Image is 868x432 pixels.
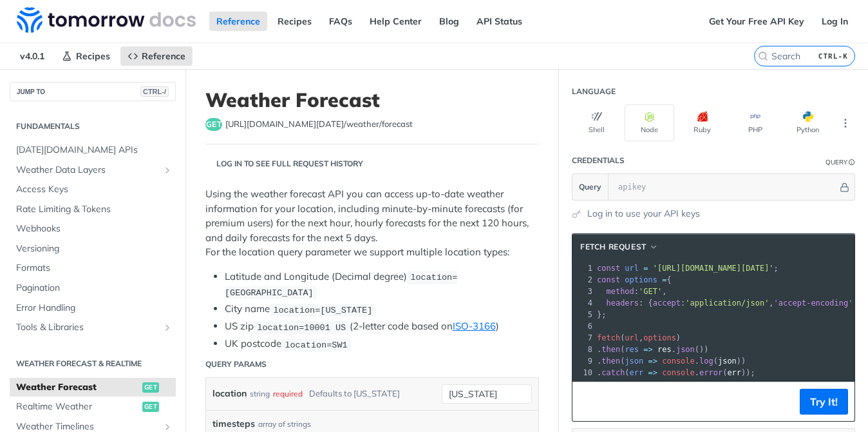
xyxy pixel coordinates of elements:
span: Error Handling [16,302,173,315]
div: 1 [572,262,594,274]
span: ( , ) [597,333,681,342]
a: Log in to use your API keys [587,207,700,221]
div: QueryInformation [826,157,855,167]
span: json [625,357,643,366]
span: { [597,275,672,284]
a: Get Your Free API Key [702,12,811,31]
span: https://api.tomorrow.io/v4/weather/forecast [225,118,413,131]
span: fetch Request [580,241,646,253]
span: Rate Limiting & Tokens [16,203,173,216]
a: ISO-3166 [453,320,496,332]
button: Shell [572,104,621,141]
a: Help Center [363,12,429,31]
button: Python [783,104,833,141]
span: get [205,118,222,131]
span: ; [597,264,778,273]
a: Webhooks [10,219,176,239]
span: Pagination [16,282,173,295]
button: PHP [730,104,780,141]
label: location [212,384,247,403]
div: 3 [572,286,594,297]
div: 5 [572,309,594,320]
a: FAQs [322,12,359,31]
span: => [648,357,657,366]
div: array of strings [258,418,311,430]
div: required [273,384,303,403]
span: Access Keys [16,183,173,196]
a: Versioning [10,239,176,259]
button: Show subpages for Weather Data Layers [162,165,173,175]
span: fetch [597,333,620,342]
span: then [601,357,620,366]
span: Webhooks [16,222,173,235]
a: API Status [469,12,529,31]
a: Weather Data LayersShow subpages for Weather Data Layers [10,161,176,180]
span: 'GET' [639,287,662,296]
span: => [643,345,652,354]
span: method [606,287,634,296]
li: City name [225,302,539,317]
div: 7 [572,332,594,344]
div: 6 [572,320,594,332]
a: Access Keys [10,180,176,199]
span: [DATE][DOMAIN_NAME] APIs [16,144,173,157]
p: Using the weather forecast API you can access up-to-date weather information for your location, i... [205,187,539,260]
span: options [643,333,676,342]
kbd: CTRL-K [815,50,851,63]
span: Realtime Weather [16,400,139,413]
li: UK postcode [225,337,539,351]
span: timesteps [212,417,255,431]
span: url [625,264,639,273]
button: Try It! [800,389,848,415]
span: CTRL-/ [140,86,169,97]
a: Log In [815,12,855,31]
span: location=SW1 [285,340,347,349]
div: 10 [572,367,594,378]
button: More Languages [836,113,855,133]
h2: Weather Forecast & realtime [10,358,176,369]
button: Node [625,104,674,141]
span: Query [579,181,601,193]
li: US zip (2-letter code based on ) [225,319,539,334]
a: Recipes [55,46,117,66]
span: Tools & Libraries [16,321,159,334]
div: Query [826,157,847,167]
div: Language [572,86,616,97]
span: 'accept-encoding' [774,299,853,308]
span: Formats [16,262,173,275]
div: 4 [572,297,594,309]
span: console [662,357,695,366]
span: . ( . ( )) [597,357,746,366]
span: const [597,275,620,284]
img: Tomorrow.io Weather API Docs [17,7,196,33]
div: Credentials [572,155,625,166]
span: json [718,357,737,366]
h1: Weather Forecast [205,88,539,112]
span: get [142,382,159,393]
span: v4.0.1 [13,46,52,66]
span: Recipes [76,50,110,62]
span: then [601,345,620,354]
span: get [142,402,159,412]
span: const [597,264,620,273]
a: Error Handling [10,299,176,318]
span: Weather Forecast [16,381,139,394]
span: => [648,368,657,377]
span: Versioning [16,242,173,255]
span: res [657,345,672,354]
a: Recipes [270,12,319,31]
button: fetch Request [576,241,663,253]
div: Defaults to [US_STATE] [309,384,400,403]
span: location=[US_STATE] [273,305,372,315]
a: [DATE][DOMAIN_NAME] APIs [10,141,176,160]
span: Reference [142,50,185,62]
button: JUMP TOCTRL-/ [10,82,176,101]
span: : , [597,287,667,296]
div: Log in to see full request history [205,158,363,170]
div: Query Params [205,358,267,370]
a: Pagination [10,279,176,298]
span: location=10001 US [257,322,346,332]
span: url [625,333,639,342]
div: 8 [572,344,594,355]
span: headers [606,299,639,308]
